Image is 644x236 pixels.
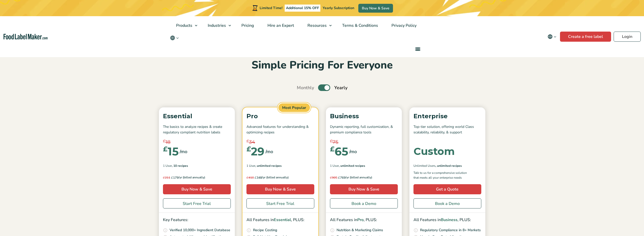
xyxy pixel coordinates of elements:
p: Verified 10,000+ Ingredient Database [170,227,230,233]
a: Book a Demo [413,198,481,208]
p: Recipe Costing [253,227,277,233]
span: Terms & Conditions [341,23,379,28]
p: All Features in , PLUS: [330,217,398,223]
del: 211 [163,176,170,180]
label: Toggle [318,84,330,91]
a: Book a Demo [330,198,398,208]
a: Resources [301,16,334,35]
span: Business [441,217,458,223]
p: Regulatory Compliance in 8+ Markets [420,227,481,233]
p: Top-tier solution, offering world Class scalability, reliability, & support [413,124,481,135]
span: /mo [265,148,273,155]
div: 15 [163,146,179,157]
span: Monthly [297,84,314,91]
span: 769 [330,175,345,180]
span: 1 User [246,163,255,168]
p: All Features in , PLUS: [413,217,481,223]
h2: Simple Pricing For Everyone [156,58,488,72]
span: £ [163,176,165,179]
a: Products [170,16,200,35]
div: 65 [330,146,348,157]
a: Pricing [235,16,260,35]
button: Change language [544,32,560,42]
a: Start Free Trial [163,198,231,208]
span: £ [330,176,332,179]
span: 179 [163,175,178,180]
span: /mo [180,148,187,155]
a: Food Label Maker homepage [4,34,48,40]
span: Unlimited Users [413,163,435,168]
p: Pro [246,111,314,121]
p: All Features in , PLUS: [246,217,314,223]
p: Key Features: [163,217,231,223]
a: menu [409,41,425,57]
a: Login [614,32,641,42]
button: Change language [170,35,179,41]
span: Pricing [240,23,255,28]
span: 18 [165,138,171,146]
span: £ [246,146,251,152]
span: /yr (billed annually) [262,175,289,180]
span: , Unlimited Recipes [339,163,365,168]
span: £ [255,176,257,179]
span: Essential [274,217,291,223]
span: 75 [333,138,338,146]
div: 29 [246,146,264,157]
span: Pro [357,217,364,223]
a: Buy Now & Save [358,4,393,13]
a: Privacy Policy [385,16,422,35]
p: Advanced features for understanding & optimizing recipes [246,124,314,135]
p: Dynamic reporting, full customization, & premium compliance tools [330,124,398,135]
span: Yearly Subscription [323,6,354,10]
span: 348 [246,175,262,180]
div: Custom [413,146,455,156]
a: Hire an Expert [261,16,300,35]
p: Nutrition & Marketing Claims [337,227,383,233]
span: £ [163,146,168,152]
span: /yr (billed annually) [345,175,372,180]
span: £ [338,176,340,179]
span: 34 [249,138,255,146]
a: Create a free label [560,32,611,42]
span: , Unlimited Recipes [435,163,462,168]
span: Industries [206,23,226,28]
span: 1 User [163,163,172,168]
del: 410 [246,176,254,180]
span: , 10 Recipes [172,163,188,168]
a: Start Free Trial [246,198,314,208]
span: /mo [349,148,357,155]
span: £ [246,138,249,144]
span: Privacy Policy [390,23,417,28]
span: Yearly [334,84,347,91]
span: £ [163,138,165,144]
span: Most Popular [278,103,311,113]
p: Talk to us for a comprehensive solution that meets all your enterprise needs [413,171,472,180]
p: Business [330,111,398,121]
span: Products [175,23,193,28]
p: Essential [163,111,231,121]
span: , Unlimited Recipes [255,163,282,168]
p: The basics to analyze recipes & create regulatory compliant nutrition labels [163,124,231,135]
del: 905 [330,176,337,180]
a: Terms & Conditions [336,16,384,35]
span: /yr (billed annually) [178,175,205,180]
span: 1 User [330,163,339,168]
span: £ [330,138,333,144]
a: Buy Now & Save [246,184,314,194]
p: Enterprise [413,111,481,121]
span: Limited Time! [260,6,282,10]
a: Buy Now & Save [330,184,398,194]
span: £ [171,176,173,179]
a: Industries [201,16,234,35]
span: Resources [306,23,327,28]
span: Additional 15% OFF [285,5,320,12]
span: £ [330,146,335,152]
a: Buy Now & Save [163,184,231,194]
span: £ [246,176,248,179]
span: Hire an Expert [266,23,295,28]
a: Get a Quote [413,184,481,194]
